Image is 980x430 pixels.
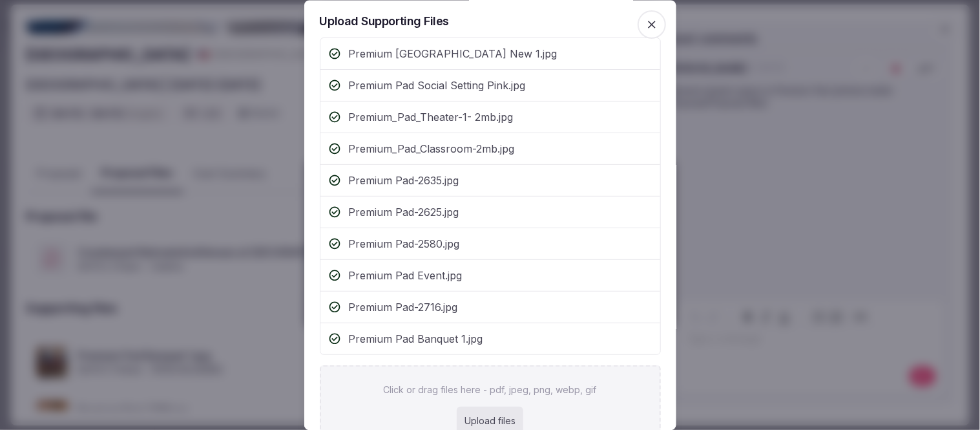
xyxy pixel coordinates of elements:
[349,173,459,188] span: Premium Pad-2635.jpg
[349,299,458,315] span: Premium Pad-2716.jpg
[349,204,459,220] span: Premium Pad-2625.jpg
[349,268,463,283] span: Premium Pad Event.jpg
[349,331,483,347] span: Premium Pad Banquet 1.jpg
[349,109,514,125] span: Premium_Pad_Theater-1- 2mb.jpg
[384,383,597,396] p: Click or drag files here - pdf, jpeg, png, webp, gif
[320,16,661,27] h2: Upload Supporting Files
[349,141,515,156] span: Premium_Pad_Classroom-2mb.jpg
[349,236,460,252] span: Premium Pad-2580.jpg
[349,46,558,61] span: Premium [GEOGRAPHIC_DATA] New 1.jpg
[349,78,526,93] span: Premium Pad Social Setting Pink.jpg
